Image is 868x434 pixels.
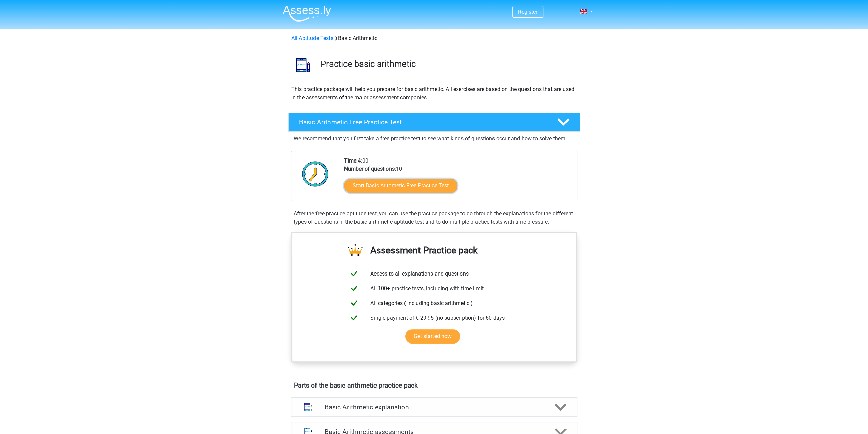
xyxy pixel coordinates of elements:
a: Basic Arithmetic Free Practice Test [285,113,583,132]
img: basic arithmetic explanations [299,398,317,416]
h3: Practice basic arithmetic [321,59,575,69]
p: This practice package will help you prepare for basic arithmetic. All exercises are based on the ... [291,85,577,102]
img: basic arithmetic [289,51,318,80]
a: Register [518,9,538,15]
a: explanations Basic Arithmetic explanation [288,397,580,417]
div: After the free practice aptitude test, you can use the practice package to go through the explana... [291,210,577,226]
p: We recommend that you first take a free practice test to see what kinds of questions occur and ho... [294,135,575,143]
a: Get started now [405,329,460,344]
b: Number of questions: [344,166,396,172]
div: Basic Arithmetic [289,34,580,42]
div: 4:00 10 [339,157,577,201]
h4: Basic Arithmetic explanation [325,403,544,411]
img: Assessly [283,5,331,22]
a: Start Basic Arithmetic Free Practice Test [344,179,457,193]
h4: Parts of the basic arithmetic practice pack [294,381,574,389]
img: Clock [298,157,333,191]
a: All Aptitude Tests [291,35,333,41]
b: Time: [344,157,358,164]
h4: Basic Arithmetic Free Practice Test [299,118,546,126]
